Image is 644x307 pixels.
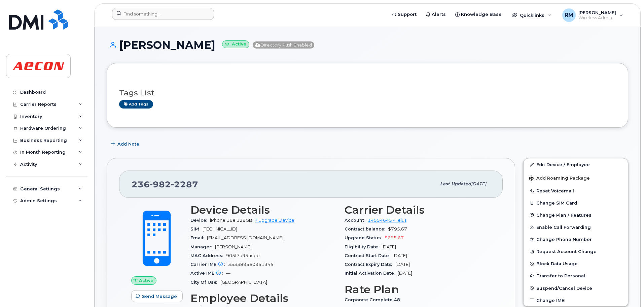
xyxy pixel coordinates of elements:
span: Account [345,218,368,223]
span: [DATE] [395,262,410,267]
a: 14554645 - Telus [368,218,406,223]
a: Add tags [119,100,153,109]
span: [TECHNICAL_ID] [203,226,237,232]
button: Change IMEI [524,294,628,306]
span: 353389560951345 [228,262,274,267]
span: 236 [132,179,198,189]
a: Edit Device / Employee [524,158,628,171]
span: [GEOGRAPHIC_DATA] [220,280,267,285]
button: Change SIM Card [524,197,628,209]
h3: Employee Details [190,292,336,304]
span: Active [139,277,153,284]
span: 905f7a95acee [226,253,260,258]
span: $795.67 [388,226,407,232]
span: 2287 [171,179,198,189]
h3: Carrier Details [345,204,491,216]
span: Manager [190,244,215,249]
button: Send Message [131,290,183,302]
span: Corporate Complete 48 [345,297,404,302]
span: MAC Address [190,253,226,258]
span: — [226,271,230,276]
span: Email [190,235,207,240]
a: + Upgrade Device [255,218,294,223]
span: SIM [190,226,203,232]
span: Send Message [142,293,177,300]
span: Carrier IMEI [190,262,228,267]
span: Contract Expiry Date [345,262,395,267]
small: Active [222,40,249,48]
button: Transfer to Personal [524,270,628,282]
span: Contract Start Date [345,253,393,258]
span: Change Plan / Features [536,212,592,217]
span: [DATE] [393,253,407,258]
button: Enable Call Forwarding [524,221,628,233]
span: Initial Activation Date [345,271,398,276]
span: 982 [150,179,171,189]
button: Suspend/Cancel Device [524,282,628,294]
button: Add Roaming Package [524,171,628,185]
button: Reset Voicemail [524,185,628,197]
span: Active IMEI [190,271,226,276]
span: [PERSON_NAME] [215,244,251,249]
span: Add Roaming Package [529,176,590,182]
button: Change Plan / Features [524,209,628,221]
span: Upgrade Status [345,235,385,240]
span: [DATE] [398,271,412,276]
span: Contract balance [345,226,388,232]
span: Directory Push Enabled [253,41,314,49]
span: [DATE] [471,181,486,186]
button: Request Account Change [524,245,628,257]
span: iPhone 16e 128GB [210,218,252,223]
button: Change Phone Number [524,233,628,245]
button: Add Note [107,138,145,150]
h3: Device Details [190,204,336,216]
h1: [PERSON_NAME] [107,39,628,51]
span: Suspend/Cancel Device [536,285,592,290]
h3: Rate Plan [345,283,491,296]
button: Block Data Usage [524,257,628,270]
span: Last updated [440,181,471,186]
span: [DATE] [382,244,396,249]
span: Eligibility Date [345,244,382,249]
span: City Of Use [190,280,220,285]
span: [EMAIL_ADDRESS][DOMAIN_NAME] [207,235,283,240]
span: Enable Call Forwarding [536,225,591,230]
h3: Tags List [119,89,616,97]
span: Add Note [117,141,139,147]
span: Device [190,218,210,223]
span: $695.67 [385,235,404,240]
